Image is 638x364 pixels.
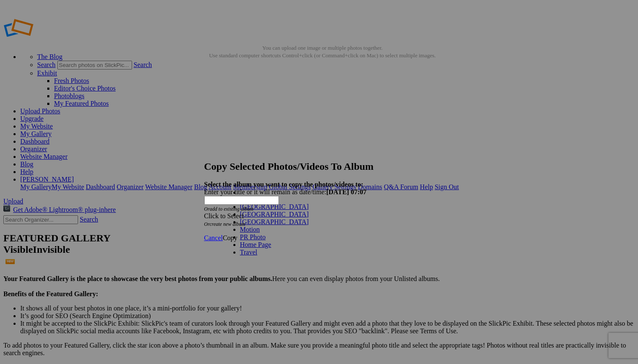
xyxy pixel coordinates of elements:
i: Or [204,206,254,212]
a: add to existing album [210,206,254,212]
a: create new album [209,221,245,227]
i: Or [204,221,246,227]
a: Cancel [204,234,223,241]
span: Click to Select [204,212,244,219]
strong: Select the album you want to copy the photos/videos to: [204,181,363,188]
h2: Copy Selected Photos/Videos To Album [204,161,428,172]
b: [DATE] 07:07 [326,188,366,195]
div: Enter your title or it will remain as date/time: [204,188,428,196]
span: Copy [223,234,238,241]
